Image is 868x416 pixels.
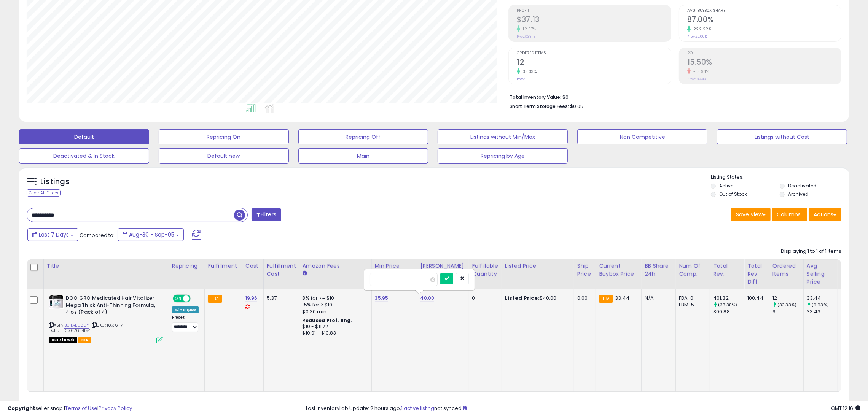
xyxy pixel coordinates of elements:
div: [PERSON_NAME] [420,262,466,270]
div: FBA: 0 [679,295,704,302]
div: $10.01 - $10.83 [303,330,366,337]
div: 33.43 [807,308,838,315]
p: Listing States: [711,174,849,181]
small: 33.33% [520,69,537,75]
div: Fulfillable Quantity [472,262,499,278]
div: BB Share 24h. [645,262,672,278]
div: Current Buybox Price [599,262,638,278]
div: Preset: [172,315,199,332]
div: Cost [245,262,260,270]
small: 222.22% [691,26,712,32]
div: 8% for <= $10 [303,295,366,302]
button: Actions [809,208,841,221]
span: ROI [687,51,841,56]
label: Out of Stock [719,191,747,197]
button: Repricing by Age [438,148,568,164]
div: FBM: 5 [679,302,704,308]
small: Amazon Fees. [303,270,307,277]
label: Active [719,183,733,189]
small: Prev: 27.00% [687,34,707,39]
span: 33.44 [615,294,629,302]
a: Privacy Policy [99,405,132,412]
small: Prev: $33.13 [517,34,536,39]
span: Ordered Items [517,51,671,56]
span: $0.05 [570,103,583,110]
button: Deactivated & In Stock [19,148,149,164]
h2: $37.13 [517,15,671,25]
div: Fulfillment [208,262,239,270]
button: Non Competitive [577,129,707,144]
div: 300.88 [713,308,744,315]
span: Aug-30 - Sep-05 [129,231,174,238]
small: FBA [599,295,613,303]
div: 0 [472,295,496,302]
small: Prev: 18.44% [687,77,706,81]
label: Archived [788,191,809,197]
small: FBA [208,295,222,303]
div: Ship Price [577,262,592,278]
small: (0.03%) [812,302,829,308]
strong: Copyright [8,405,35,412]
div: Repricing [172,262,202,270]
div: Amazon Fees [303,262,368,270]
div: Listed Price [505,262,571,270]
img: 41LGcX2YJIL._SL40_.jpg [49,295,64,309]
button: Main [298,148,428,164]
button: Filters [252,208,281,221]
div: Avg Selling Price [807,262,835,286]
span: ON [174,295,183,302]
div: Displaying 1 to 1 of 1 items [781,248,841,255]
a: 40.00 [420,294,435,302]
span: | SKU: 18.36_7 Dollar_103676_4154 [49,322,123,333]
small: -15.94% [691,69,709,75]
small: (33.38%) [718,302,737,308]
button: Default [19,129,149,144]
span: Profit [517,9,671,13]
div: Last InventoryLab Update: 2 hours ago, not synced. [306,405,860,412]
div: 9 [772,308,803,315]
div: Total Rev. Diff. [747,262,766,286]
button: Listings without Cost [717,129,847,144]
div: Clear All Filters [27,189,61,197]
div: Total Rev. [713,262,741,278]
div: 100.44 [747,295,763,302]
a: 35.95 [375,294,389,302]
small: 12.07% [520,26,536,32]
div: 33.44 [807,295,838,302]
div: 0.00 [577,295,590,302]
li: $0 [510,92,836,101]
div: $10 - $11.72 [303,324,366,330]
a: Terms of Use [65,405,97,412]
span: Avg. Buybox Share [687,9,841,13]
div: seller snap | | [8,405,132,412]
h2: 12 [517,58,671,68]
b: Total Inventory Value: [510,94,561,100]
div: Title [47,262,166,270]
b: Short Term Storage Fees: [510,103,569,110]
div: N/A [645,295,670,302]
span: OFF [190,295,202,302]
button: Default new [159,148,289,164]
span: Compared to: [80,232,115,239]
button: Listings without Min/Max [438,129,568,144]
a: B01IAEU80Y [64,322,89,329]
div: Fulfillment Cost [267,262,296,278]
div: 5.37 [267,295,293,302]
label: Deactivated [788,183,817,189]
a: 19.96 [245,294,258,302]
div: Num of Comp. [679,262,707,278]
div: Win BuyBox [172,306,199,313]
div: 15% for > $10 [303,302,366,308]
h2: 15.50% [687,58,841,68]
div: $40.00 [505,295,568,302]
div: ASIN: [49,295,163,343]
small: (33.33%) [777,302,796,308]
b: DOO GRO Medicated Hair Vitalizer Mega Thick Anti-Thinning Formula, 4 oz (Pack of 4) [66,295,158,318]
button: Columns [772,208,807,221]
span: 2025-09-15 12:16 GMT [831,405,860,412]
div: 12 [772,295,803,302]
a: 1 active listing [401,405,434,412]
span: All listings that are currently out of stock and unavailable for purchase on Amazon [49,337,77,343]
span: Last 7 Days [39,231,69,238]
small: Prev: 9 [517,77,528,81]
